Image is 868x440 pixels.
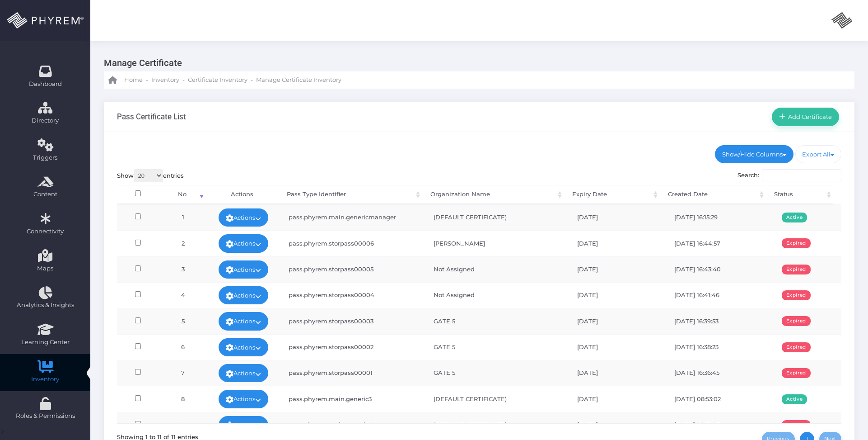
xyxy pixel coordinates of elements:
td: [DATE] [569,308,666,334]
td: 1 [159,204,207,230]
td: [DATE] 16:43:40 [666,256,774,282]
select: Showentries [134,169,163,182]
li: - [249,76,254,85]
th: Expiry Date: activate to sort column ascending [564,185,660,204]
td: [DATE] [569,386,666,412]
a: Home [108,71,143,89]
label: Show entries [117,169,184,182]
td: GATE 5 [425,334,569,360]
h3: Pass Certificate List [117,112,186,121]
span: Expired [782,316,811,326]
td: [DATE] 16:44:57 [666,230,774,256]
td: pass.phyrem.main.generic3 [280,386,426,412]
td: (DEFAULT CERTIFICATE) [425,204,569,230]
span: Active [782,213,807,222]
td: 5 [159,308,207,334]
span: Content [6,190,84,199]
td: pass.phyrem.storpass00006 [280,230,426,256]
td: GATE 5 [425,308,569,334]
td: pass.phyrem.storpass00004 [280,282,426,308]
td: (DEFAULT CERTIFICATE) [425,386,569,412]
td: [DATE] [569,412,666,438]
td: [DATE] [569,334,666,360]
span: Directory [6,116,84,125]
th: No: activate to sort column ascending [159,185,206,204]
span: Expired [782,290,811,300]
td: [DATE] 16:39:53 [666,308,774,334]
input: Search: [762,169,841,182]
td: [DATE] 16:38:23 [666,334,774,360]
span: Expired [782,420,811,430]
td: 4 [159,282,207,308]
td: 9 [159,412,207,438]
td: [DATE] [569,230,666,256]
a: Certificate Inventory [188,71,247,89]
td: [DATE] 09:13:03 [666,412,774,438]
td: [PERSON_NAME] [425,230,569,256]
span: Learning Center [6,338,84,347]
li: - [181,76,186,85]
a: Show/Hide Columns [715,145,793,163]
span: Inventory [6,375,84,384]
th: Status: activate to sort column ascending [766,185,833,204]
td: 6 [159,334,207,360]
span: Expired [782,265,811,274]
td: pass.phyrem.storpass00005 [280,256,426,282]
a: Manage Certificate Inventory [256,71,341,89]
th: Created Date: activate to sort column ascending [660,185,766,204]
td: [DATE] [569,256,666,282]
a: Actions [219,234,268,252]
td: pass.phyrem.main.generic2 [280,412,426,438]
td: [DATE] 16:36:45 [666,360,774,386]
span: Dashboard [29,80,62,89]
td: pass.phyrem.storpass00002 [280,334,426,360]
span: Roles & Permissions [6,412,84,421]
span: Home [124,76,143,85]
label: Search: [737,169,842,182]
td: [DATE] [569,282,666,308]
td: 3 [159,256,207,282]
td: (DEFAULT CERTIFICATE) [425,412,569,438]
span: Expired [782,238,811,248]
td: pass.phyrem.storpass00001 [280,360,426,386]
span: Analytics & Insights [6,301,84,310]
th: Organization Name: activate to sort column ascending [422,185,564,204]
span: Expired [782,342,811,352]
th: Actions [206,185,279,204]
span: Add Certificate [785,113,832,120]
span: Maps [37,264,53,273]
span: Active [782,394,807,404]
a: Actions [219,338,268,356]
a: Actions [219,364,268,382]
td: GATE 5 [425,360,569,386]
a: Add Certificate [772,108,839,126]
a: Export All [795,145,842,163]
td: 2 [159,230,207,256]
li: - [145,76,149,85]
a: Actions [219,416,268,434]
a: Actions [219,390,268,408]
td: pass.phyrem.main.genericmanager [280,204,426,230]
td: 8 [159,386,207,412]
td: pass.phyrem.storpass00003 [280,308,426,334]
td: 7 [159,360,207,386]
td: Not Assigned [425,282,569,308]
th: Pass Type Identifier: activate to sort column ascending [279,185,422,204]
a: Actions [219,208,268,227]
span: Manage Certificate Inventory [256,76,341,85]
td: [DATE] [569,204,666,230]
a: Actions [219,286,268,304]
h3: Manage Certificate [104,54,848,71]
a: Inventory [151,71,179,89]
td: [DATE] 16:41:46 [666,282,774,308]
span: Connectivity [6,227,84,236]
td: [DATE] 08:53:02 [666,386,774,412]
td: [DATE] 16:15:29 [666,204,774,230]
td: [DATE] [569,360,666,386]
a: Actions [219,312,268,330]
span: Certificate Inventory [188,76,247,85]
a: Actions [219,260,268,279]
td: Not Assigned [425,256,569,282]
span: Expired [782,368,811,378]
span: Inventory [151,76,179,85]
